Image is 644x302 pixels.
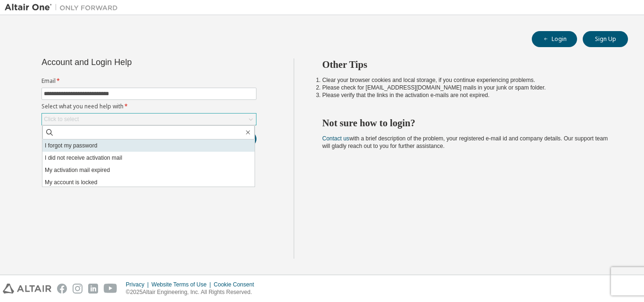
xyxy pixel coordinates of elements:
h2: Other Tips [322,58,611,71]
button: Sign Up [583,31,628,47]
div: Click to select [44,115,79,123]
div: Website Terms of Use [151,281,214,288]
img: Altair One [5,3,123,12]
li: I forgot my password [42,139,255,152]
h2: Not sure how to login? [322,117,611,129]
img: facebook.svg [57,284,67,294]
div: Account and Login Help [41,58,214,66]
a: Contact us [322,135,349,142]
li: Please check for [EMAIL_ADDRESS][DOMAIN_NAME] mails in your junk or spam folder. [322,84,611,91]
label: Email [41,77,256,85]
span: with a brief description of the problem, your registered e-mail id and company details. Our suppo... [322,135,608,149]
img: youtube.svg [104,284,117,294]
label: Select what you need help with [41,103,256,110]
div: Privacy [126,281,151,288]
p: © 2025 Altair Engineering, Inc. All Rights Reserved. [126,288,260,296]
li: Please verify that the links in the activation e-mails are not expired. [322,91,611,99]
div: Cookie Consent [214,281,259,288]
div: Click to select [42,114,256,125]
img: instagram.svg [73,284,83,294]
li: Clear your browser cookies and local storage, if you continue experiencing problems. [322,76,611,84]
img: linkedin.svg [88,284,98,294]
button: Login [532,31,577,47]
img: altair_logo.svg [3,284,51,294]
